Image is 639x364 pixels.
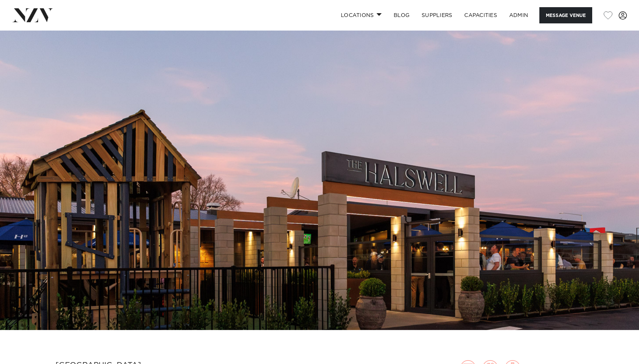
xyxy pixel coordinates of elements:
[458,7,503,23] a: Capacities
[335,7,388,23] a: Locations
[12,8,53,22] img: nzv-logo.png
[416,7,458,23] a: SUPPLIERS
[388,7,416,23] a: BLOG
[503,7,534,23] a: ADMIN
[539,7,592,23] button: Message Venue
